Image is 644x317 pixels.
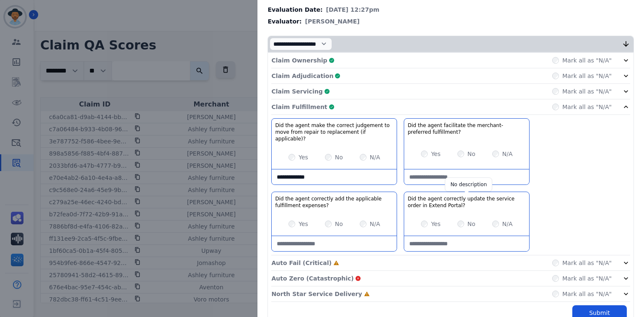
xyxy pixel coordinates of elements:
[562,103,612,111] label: Mark all as "N/A"
[562,56,612,65] label: Mark all as "N/A"
[275,122,393,142] h3: Did the agent make the correct judgement to move from repair to replacement (if applicable)?
[408,195,526,209] h3: Did the agent correctly update the service order in Extend Portal?
[431,220,441,228] label: Yes
[335,153,343,161] label: No
[370,220,380,228] label: N/A
[271,56,327,65] p: Claim Ownership
[562,259,612,267] label: Mark all as "N/A"
[467,150,475,158] label: No
[326,5,379,14] span: [DATE] 12:27pm
[267,5,634,14] div: Evaluation Date:
[467,220,475,228] label: No
[370,153,380,161] label: N/A
[271,87,322,96] p: Claim Servicing
[408,122,526,135] h3: Did the agent facilitate the merchant-preferred fulfillment?
[299,220,308,228] label: Yes
[271,72,333,80] p: Claim Adjudication
[271,274,353,283] p: Auto Zero (Catastrophic)
[275,195,393,209] h3: Did the agent correctly add the applicable fulfillment expenses?
[450,181,487,188] div: No description
[562,290,612,298] label: Mark all as "N/A"
[502,150,513,158] label: N/A
[267,17,634,26] div: Evaluator:
[562,87,612,96] label: Mark all as "N/A"
[305,17,360,26] span: [PERSON_NAME]
[562,274,612,283] label: Mark all as "N/A"
[271,259,331,267] p: Auto Fail (Critical)
[271,103,327,111] p: Claim Fulfillment
[335,220,343,228] label: No
[271,290,362,298] p: North Star Service Delivery
[562,72,612,80] label: Mark all as "N/A"
[502,220,513,228] label: N/A
[431,150,441,158] label: Yes
[299,153,308,161] label: Yes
